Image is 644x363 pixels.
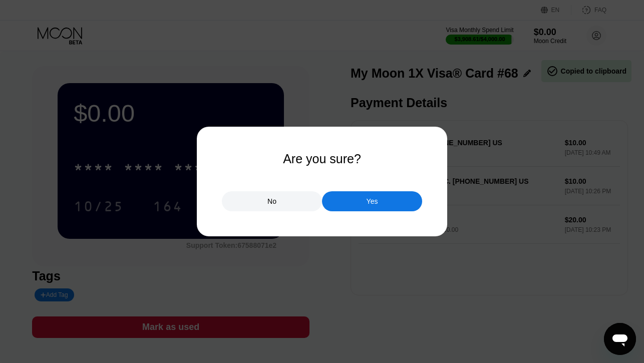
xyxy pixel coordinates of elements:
iframe: Кнопка запуска окна обмена сообщениями [604,323,636,355]
div: Yes [322,191,422,211]
div: No [267,197,276,206]
div: Yes [367,197,378,206]
div: No [222,191,322,211]
div: Are you sure? [283,152,361,166]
